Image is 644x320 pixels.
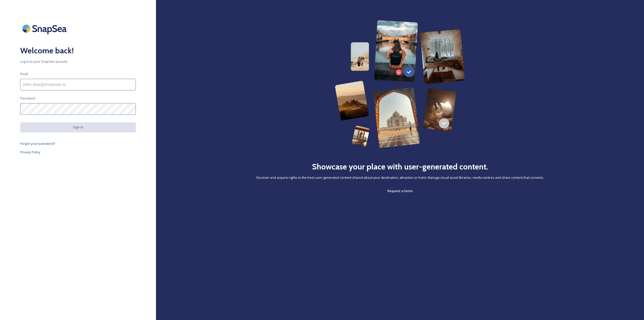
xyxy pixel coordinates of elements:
span: Forgot your password? [20,141,56,146]
img: 63b42ca75bacad526042e722_Group%20154-p-800.png [335,20,465,148]
span: Discover and acquire rights to the best user-generated content shared about your destination, att... [256,175,544,180]
a: Request a Demo [387,188,413,194]
input: john.doe@snapsea.io [20,79,136,90]
h2: Welcome back! [20,45,136,57]
span: Log in to your SnapSea account [20,59,136,64]
span: Request a Demo [387,189,413,193]
span: Email [20,72,28,76]
button: Sign in [20,122,136,132]
a: Forgot your password? [20,140,136,147]
span: Privacy Policy [20,150,41,154]
img: SnapSea Logo [20,20,70,37]
span: Password [20,96,35,101]
a: Privacy Policy [20,149,136,155]
h2: Showcase your place with user-generated content. [312,161,488,173]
